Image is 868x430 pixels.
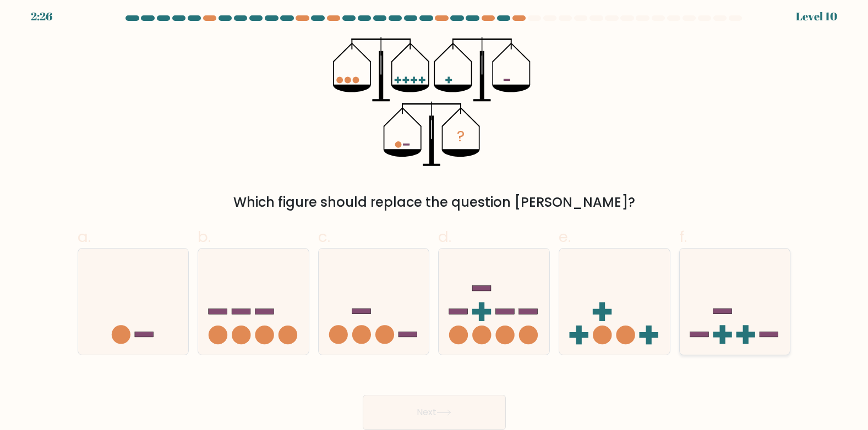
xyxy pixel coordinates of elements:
[31,8,52,25] div: 2:26
[363,395,506,430] button: Next
[438,226,451,247] span: d.
[796,8,837,25] div: Level 10
[84,192,784,212] div: Which figure should replace the question [PERSON_NAME]?
[198,226,211,247] span: b.
[318,226,330,247] span: c.
[559,226,571,247] span: e.
[78,226,91,247] span: a.
[457,125,465,147] tspan: ?
[679,226,687,247] span: f.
